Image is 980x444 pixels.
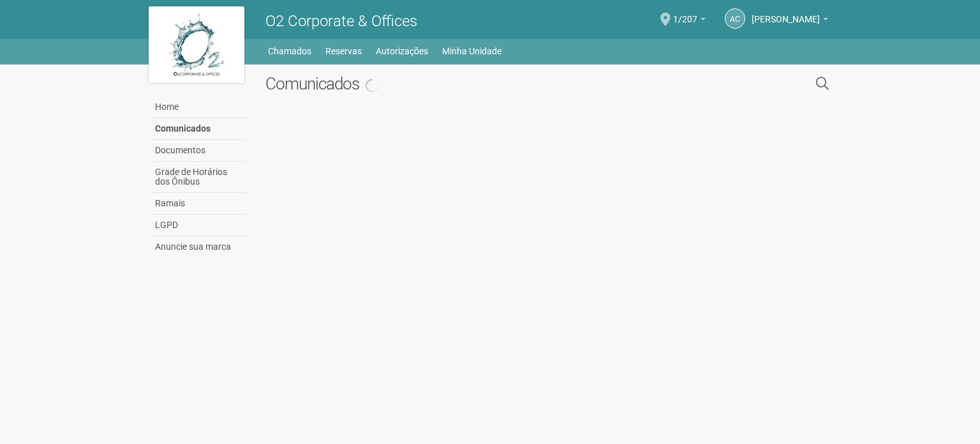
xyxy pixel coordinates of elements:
[152,215,246,236] a: LGPD
[673,16,706,26] a: 1/207
[325,42,362,60] a: Reservas
[265,12,417,30] span: O2 Corporate & Offices
[673,2,697,24] span: 1/207
[152,118,246,140] a: Comunicados
[152,236,246,257] a: Anuncie sua marca
[725,8,745,29] a: AC
[265,74,685,93] h2: Comunicados
[149,6,244,83] img: logo.jpg
[442,42,501,60] a: Minha Unidade
[752,16,828,26] a: [PERSON_NAME]
[152,193,246,215] a: Ramais
[376,42,428,60] a: Autorizações
[752,2,820,24] span: Andréa Cunha
[152,96,246,118] a: Home
[268,42,311,60] a: Chamados
[152,140,246,162] a: Documentos
[366,79,379,92] img: spinner.png
[152,162,246,193] a: Grade de Horários dos Ônibus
